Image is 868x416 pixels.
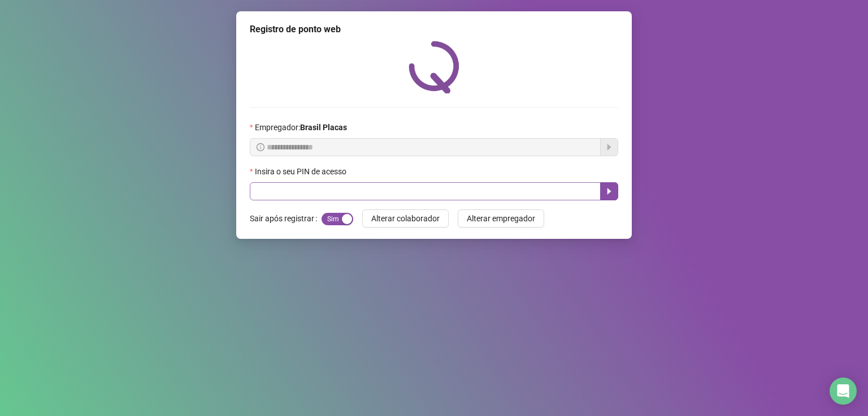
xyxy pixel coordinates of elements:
div: Open Intercom Messenger [830,378,857,405]
label: Sair após registrar [250,209,322,228]
span: info-circle [257,143,264,151]
span: Alterar colaborador [371,212,440,225]
img: QRPoint [409,41,459,93]
label: Insira o seu PIN de acesso [250,165,354,178]
button: Alterar empregador [458,209,544,228]
strong: Brasil Placas [300,123,347,132]
button: Alterar colaborador [362,209,449,228]
div: Registro de ponto web [250,23,618,36]
span: caret-right [605,187,614,196]
span: Alterar empregador [467,212,535,225]
span: Empregador : [255,121,347,134]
